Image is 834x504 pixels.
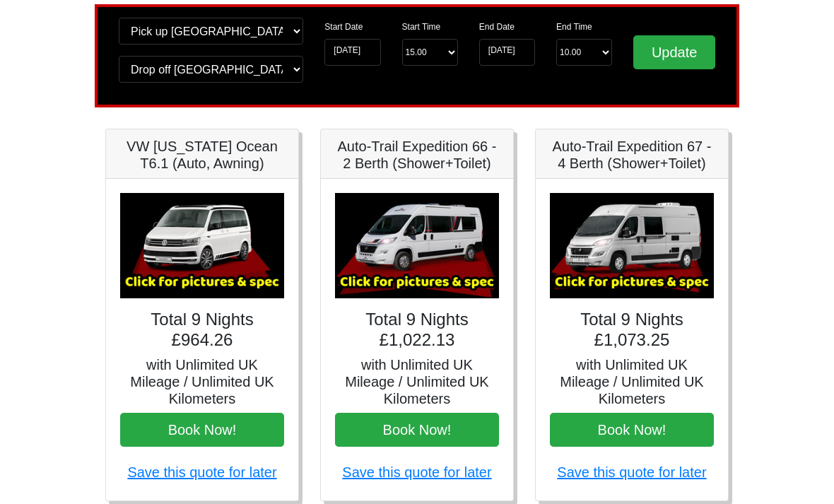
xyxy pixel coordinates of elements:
[550,310,714,351] h4: Total 9 Nights £1,073.25
[402,20,441,33] label: Start Time
[120,413,284,447] button: Book Now!
[120,138,284,172] h5: VW [US_STATE] Ocean T6.1 (Auto, Awning)
[550,138,714,172] h5: Auto-Trail Expedition 67 - 4 Berth (Shower+Toilet)
[335,356,499,407] h5: with Unlimited UK Mileage / Unlimited UK Kilometers
[120,193,284,298] img: VW California Ocean T6.1 (Auto, Awning)
[550,413,714,447] button: Book Now!
[633,35,715,69] input: Update
[335,413,499,447] button: Book Now!
[550,193,714,298] img: Auto-Trail Expedition 67 - 4 Berth (Shower+Toilet)
[556,20,592,33] label: End Time
[550,356,714,407] h5: with Unlimited UK Mileage / Unlimited UK Kilometers
[127,464,276,480] a: Save this quote for later
[557,464,706,480] a: Save this quote for later
[342,464,491,480] a: Save this quote for later
[335,138,499,172] h5: Auto-Trail Expedition 66 - 2 Berth (Shower+Toilet)
[324,20,363,33] label: Start Date
[324,39,380,66] input: Start Date
[335,193,499,298] img: Auto-Trail Expedition 66 - 2 Berth (Shower+Toilet)
[479,20,515,33] label: End Date
[479,39,535,66] input: Return Date
[120,310,284,351] h4: Total 9 Nights £964.26
[120,356,284,407] h5: with Unlimited UK Mileage / Unlimited UK Kilometers
[335,310,499,351] h4: Total 9 Nights £1,022.13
